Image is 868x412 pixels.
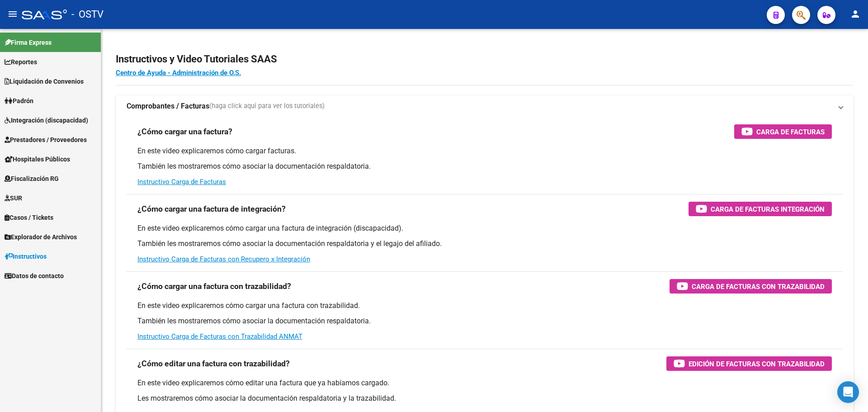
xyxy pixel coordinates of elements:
[5,57,37,67] span: Reportes
[666,356,832,371] button: Edición de Facturas con Trazabilidad
[137,316,832,326] p: También les mostraremos cómo asociar la documentación respaldatoria.
[692,281,825,292] span: Carga de Facturas con Trazabilidad
[5,135,87,145] span: Prestadores / Proveedores
[5,232,77,242] span: Explorador de Archivos
[137,203,286,215] h3: ¿Cómo cargar una factura de integración?
[116,51,854,68] h2: Instructivos y Video Tutoriales SAAS
[711,204,825,215] span: Carga de Facturas Integración
[137,393,832,403] p: Les mostraremos cómo asociar la documentación respaldatoria y la trazabilidad.
[137,161,832,171] p: También les mostraremos cómo asociar la documentación respaldatoria.
[7,9,18,19] mat-icon: menu
[5,38,52,47] span: Firma Express
[734,124,832,139] button: Carga de Facturas
[5,251,47,261] span: Instructivos
[137,280,291,293] h3: ¿Cómo cargar una factura con trazabilidad?
[209,101,325,111] span: (haga click aquí para ver los tutoriales)
[137,332,302,341] a: Instructivo Carga de Facturas con Trazabilidad ANMAT
[137,301,832,311] p: En este video explicaremos cómo cargar una factura con trazabilidad.
[137,223,832,233] p: En este video explicaremos cómo cargar una factura de integración (discapacidad).
[670,279,832,294] button: Carga de Facturas con Trazabilidad
[137,125,232,138] h3: ¿Cómo cargar una factura?
[756,126,825,137] span: Carga de Facturas
[5,193,22,203] span: SUR
[137,378,832,388] p: En este video explicaremos cómo editar una factura que ya habíamos cargado.
[137,239,832,249] p: También les mostraremos cómo asociar la documentación respaldatoria y el legajo del afiliado.
[116,69,241,77] a: Centro de Ayuda - Administración de O.S.
[137,357,290,370] h3: ¿Cómo editar una factura con trazabilidad?
[689,358,825,369] span: Edición de Facturas con Trazabilidad
[116,95,854,117] mat-expansion-panel-header: Comprobantes / Facturas(haga click aquí para ver los tutoriales)
[5,271,64,281] span: Datos de contacto
[137,146,832,156] p: En este video explicaremos cómo cargar facturas.
[850,9,861,19] mat-icon: person
[5,115,88,125] span: Integración (discapacidad)
[5,154,70,164] span: Hospitales Públicos
[5,213,53,223] span: Casos / Tickets
[5,174,59,184] span: Fiscalización RG
[5,96,33,106] span: Padrón
[71,5,104,24] span: - OSTV
[5,76,84,86] span: Liquidación de Convenios
[837,381,859,403] div: Open Intercom Messenger
[127,101,209,111] strong: Comprobantes / Facturas
[137,178,226,186] a: Instructivo Carga de Facturas
[137,255,310,263] a: Instructivo Carga de Facturas con Recupero x Integración
[689,202,832,216] button: Carga de Facturas Integración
